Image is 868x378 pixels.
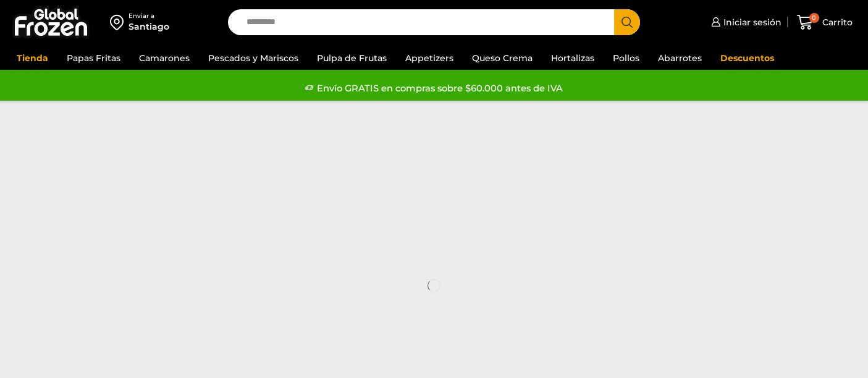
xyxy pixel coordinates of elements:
img: address-field-icon.svg [110,12,129,33]
a: Pulpa de Frutas [311,46,393,70]
a: Abarrotes [652,46,708,70]
a: Iniciar sesión [708,10,782,35]
a: Pescados y Mariscos [202,46,305,70]
span: Carrito [819,16,853,28]
div: Enviar a [129,12,169,20]
div: Santiago [129,20,169,33]
a: Appetizers [399,46,460,70]
span: 0 [809,13,819,23]
a: Descuentos [714,46,780,70]
a: Queso Crema [466,46,539,70]
a: Pollos [607,46,646,70]
span: Iniciar sesión [720,16,782,28]
a: Camarones [133,46,196,70]
button: Search button [614,9,640,35]
a: Hortalizas [545,46,600,70]
a: Tienda [11,46,54,70]
a: 0 Carrito [794,8,856,37]
a: Papas Fritas [61,46,127,70]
